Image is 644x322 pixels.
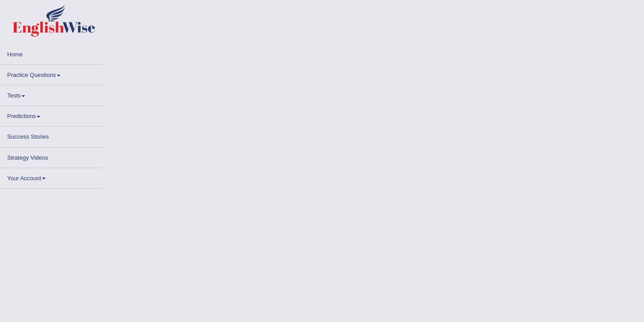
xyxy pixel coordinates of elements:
a: Your Account [0,168,102,186]
a: Strategy Videos [0,148,102,165]
a: Success Stories [0,127,102,144]
a: Home [0,44,102,62]
a: Practice Questions [0,65,102,82]
a: Predictions [0,106,102,123]
a: Tests [0,85,102,103]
